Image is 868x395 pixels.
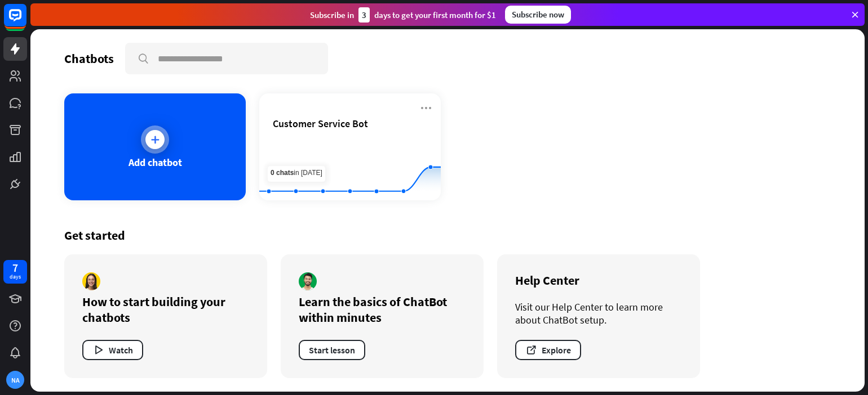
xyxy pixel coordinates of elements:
[273,117,368,130] span: Customer Service Bot
[6,371,24,389] div: NA
[299,340,365,360] button: Start lesson
[358,7,370,23] div: 3
[82,294,249,325] div: How to start building your chatbots
[12,263,18,273] div: 7
[64,227,831,243] div: Get started
[82,272,100,290] img: author
[129,156,182,169] div: Add chatbot
[64,51,114,66] div: Chatbots
[505,6,571,24] div: Subscribe now
[299,272,317,290] img: author
[515,340,581,360] button: Explore
[3,260,27,284] a: 7 days
[515,300,682,326] div: Visit our Help Center to learn more about ChatBot setup.
[515,272,682,288] div: Help Center
[82,340,143,360] button: Watch
[310,7,496,23] div: Subscribe in days to get your first month for $1
[299,294,466,325] div: Learn the basics of ChatBot within minutes
[10,273,21,281] div: days
[9,5,43,38] button: Open LiveChat chat widget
